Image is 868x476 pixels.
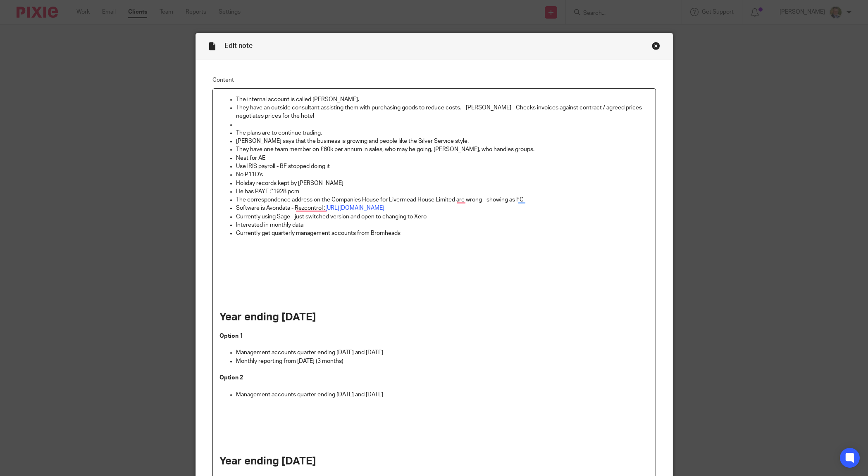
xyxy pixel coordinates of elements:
[236,348,649,357] p: Management accounts quarter ending [DATE] and [DATE]
[236,204,649,212] p: Software is Avondata - Rezcontrol :
[236,221,649,229] p: Interested in monthly data
[236,145,649,154] p: They have one team member on £60k per annum in sales, who may be going, [PERSON_NAME], who handle...
[236,129,649,137] p: The plans are to continue trading.
[236,171,649,179] p: No P11D's
[219,375,243,381] strong: Option 2
[236,357,649,365] p: Monthly reporting from [DATE] (3 months)
[236,154,649,162] p: Nest for AE
[236,162,649,171] p: Use IRIS payroll - BF stopped doing it
[236,187,649,196] p: He has PAYE £1928 pcm
[236,229,649,237] p: Currently get quarterly management accounts from Bromheads
[219,312,316,322] strong: Year ending [DATE]
[236,196,649,204] p: The correspondence address on the Companies House for Livermead House Limited are wrong - showing...
[236,137,649,145] p: [PERSON_NAME] says that the business is growing and people like the Silver Service style.
[652,42,660,50] div: Close this dialog window
[219,333,243,339] strong: Option 1
[212,76,656,84] label: Content
[224,43,253,49] span: Edit note
[236,95,649,104] p: The internal account is called [PERSON_NAME].
[236,213,649,221] p: Currently using Sage - just switched version and open to changing to Xero
[236,104,649,121] p: They have an outside consultant assisting them with purchasing goods to reduce costs. - [PERSON_N...
[325,205,384,211] a: [URL][DOMAIN_NAME]
[219,456,316,467] strong: Year ending [DATE]
[236,391,649,399] p: Management accounts quarter ending [DATE] and [DATE]
[236,179,649,187] p: Holiday records kept by [PERSON_NAME]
